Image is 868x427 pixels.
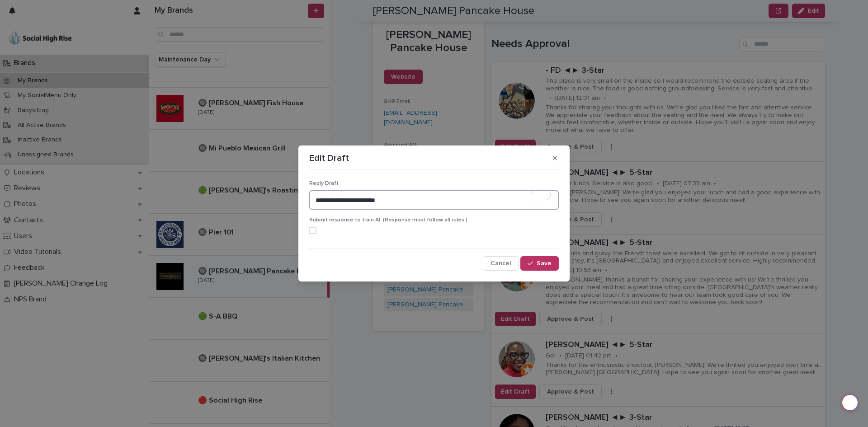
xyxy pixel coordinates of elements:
button: Cancel [483,256,519,271]
span: Submit response to train AI. (Response must follow all rules.) [309,217,467,223]
button: Save [520,256,559,271]
p: Edit Draft [309,153,349,164]
textarea: To enrich screen reader interactions, please activate Accessibility in Grammarly extension settings [309,190,559,210]
span: Cancel [491,260,511,267]
span: Save [537,260,552,267]
span: Reply Draft [309,181,339,186]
